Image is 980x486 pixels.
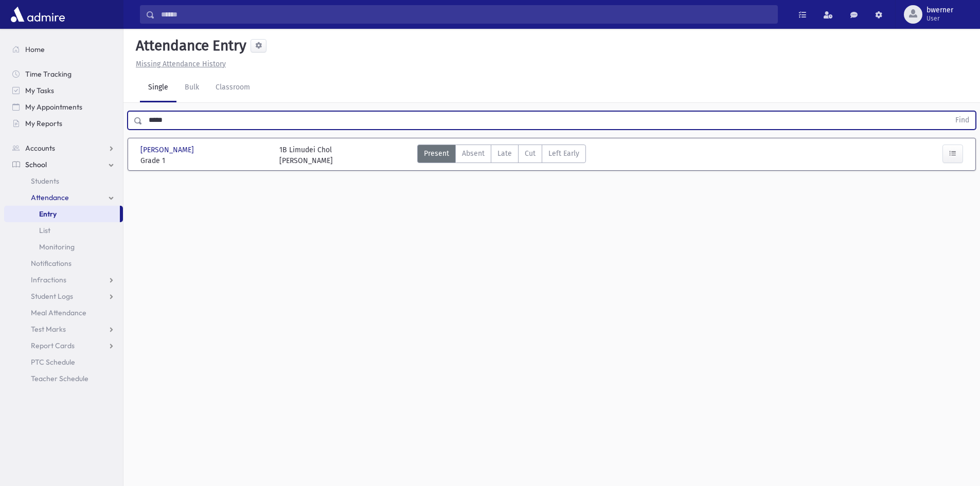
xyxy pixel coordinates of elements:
a: Report Cards [4,337,123,354]
a: Missing Attendance History [132,60,226,68]
a: My Reports [4,115,123,132]
a: My Tasks [4,82,123,99]
span: My Tasks [25,86,54,95]
div: 1B Limudei Chol [PERSON_NAME] [279,145,333,166]
span: [PERSON_NAME] [140,145,196,155]
a: Classroom [207,74,258,102]
a: Students [4,173,123,189]
a: Bulk [176,74,207,102]
a: Time Tracking [4,66,123,82]
a: Entry [4,206,120,222]
span: Home [25,45,45,54]
span: PTC Schedule [31,357,75,367]
span: Late [497,148,512,159]
a: Accounts [4,140,123,156]
span: Report Cards [31,341,75,350]
a: Single [140,74,176,102]
a: Attendance [4,189,123,206]
span: Absent [462,148,485,159]
a: List [4,222,123,239]
span: School [25,160,47,169]
a: Monitoring [4,239,123,255]
span: Time Tracking [25,69,72,79]
button: Find [949,112,975,129]
span: Test Marks [31,325,66,334]
a: Test Marks [4,321,123,337]
a: Infractions [4,272,123,288]
span: Students [31,176,59,186]
span: Meal Attendance [31,308,86,317]
span: Student Logs [31,292,73,301]
a: PTC Schedule [4,354,123,370]
span: User [926,14,953,23]
a: Notifications [4,255,123,272]
a: School [4,156,123,173]
span: Present [424,148,449,159]
a: Teacher Schedule [4,370,123,387]
h5: Attendance Entry [132,37,246,55]
span: Left Early [548,148,579,159]
span: List [39,226,50,235]
span: Accounts [25,143,55,153]
a: Student Logs [4,288,123,304]
span: Cut [525,148,536,159]
span: My Reports [25,119,62,128]
span: Attendance [31,193,69,202]
span: Infractions [31,275,66,284]
span: Monitoring [39,242,75,251]
span: Entry [39,209,57,219]
span: Notifications [31,259,72,268]
span: Grade 1 [140,155,269,166]
div: AttTypes [417,145,586,166]
span: Teacher Schedule [31,374,88,383]
img: AdmirePro [8,4,67,25]
a: Meal Attendance [4,304,123,321]
a: My Appointments [4,99,123,115]
u: Missing Attendance History [136,60,226,68]
span: bwerner [926,6,953,14]
a: Home [4,41,123,58]
span: My Appointments [25,102,82,112]
input: Search [155,5,777,24]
